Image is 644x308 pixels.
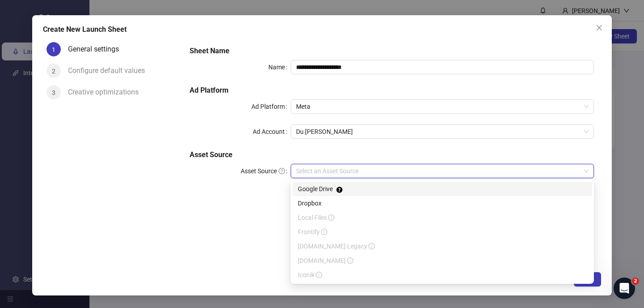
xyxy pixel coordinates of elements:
span: 2 [52,68,55,75]
div: Creative optimizations [68,85,146,99]
div: Create New Launch Sheet [43,24,601,35]
span: Frontify [298,228,327,235]
span: info-circle [369,243,375,249]
span: info-circle [321,229,327,235]
span: 1 [52,46,55,53]
label: Asset Source [241,164,291,178]
label: Ad Platform [251,99,291,114]
div: Dropbox [292,196,592,210]
h5: Sheet Name [190,46,594,56]
span: info-circle [347,257,353,264]
span: Meta [296,100,589,113]
span: Du Tran [296,125,589,138]
div: Frontify [292,225,592,239]
iframe: Intercom live chat [614,278,635,299]
span: info-circle [328,214,335,221]
div: Frame.io [292,253,592,268]
label: Name [268,60,291,74]
span: 3 [52,89,55,96]
div: General settings [68,42,126,56]
div: Dropbox [298,198,587,208]
div: Frame.io Legacy [292,239,592,253]
div: Tooltip anchor [335,186,343,194]
h5: Ad Platform [190,85,594,96]
span: 2 [632,278,639,285]
div: Local Files [292,210,592,225]
div: Google Drive [298,184,587,194]
span: Iconik [298,271,322,278]
div: Iconik [292,268,592,282]
span: close [596,24,603,31]
span: question-circle [279,168,285,174]
div: Google Drive [292,182,592,196]
button: Close [592,21,606,35]
h5: Asset Source [190,150,594,160]
span: info-circle [316,272,322,278]
label: Ad Account [253,124,291,139]
span: Local Files [298,214,335,221]
input: Name Name [291,60,594,74]
span: [DOMAIN_NAME] [298,257,353,264]
div: Configure default values [68,64,152,78]
span: [DOMAIN_NAME] Legacy [298,243,375,250]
